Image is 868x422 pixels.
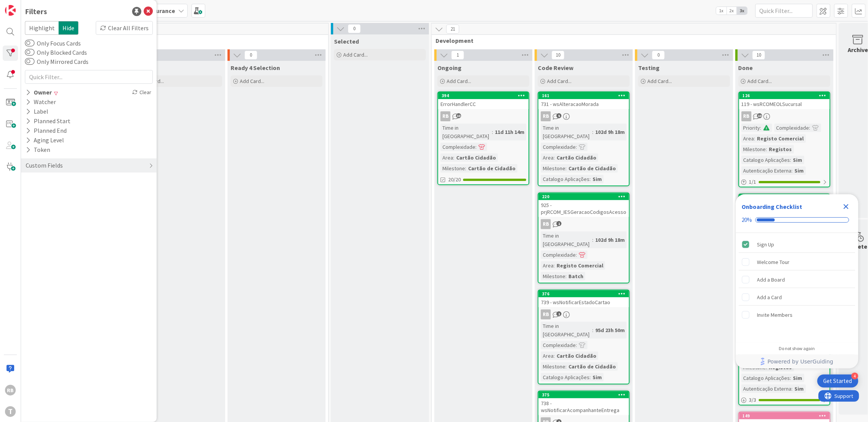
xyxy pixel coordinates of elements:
div: Area [541,261,554,270]
div: 375738 - wsNotificarAcompanhanteEntrega [539,391,629,415]
span: Upstream [28,37,319,44]
div: Sign Up is complete. [739,236,855,253]
div: RB [742,111,752,121]
div: Catalogo Aplicações [742,374,790,382]
div: Get Started [824,377,852,385]
div: RB [541,310,551,319]
div: 4 [852,373,858,380]
div: 126119 - wsRCOMEOLSucursal [739,92,830,109]
span: : [565,272,567,280]
span: : [754,134,755,143]
div: Complexidade [441,143,475,151]
div: Area [541,153,554,162]
div: Complexidade [541,143,576,151]
span: 3 / 3 [749,396,757,404]
div: Checklist Container [736,194,858,368]
div: RB [539,219,629,229]
div: 95d 23h 50m [593,326,627,334]
div: 375 [542,392,629,398]
span: : [554,261,555,270]
div: Sim [791,374,804,382]
div: Add a Card [757,293,782,302]
div: 11d 11h 14m [493,128,526,136]
div: Owner [25,88,52,97]
span: Add Card... [647,78,672,85]
span: : [792,385,793,393]
span: 0 [348,24,361,33]
span: : [792,166,793,175]
span: Done [739,64,753,72]
div: 375 [539,391,629,398]
span: : [766,145,767,153]
span: Testing [638,64,660,72]
div: Milestone [541,164,565,173]
span: Hide [59,21,79,35]
div: RB [539,111,629,121]
label: Only Mirrored Cards [25,57,88,66]
button: Only Blocked Cards [25,49,34,56]
span: Add Card... [447,78,471,85]
span: 10 [552,51,565,60]
span: Add Card... [343,51,368,58]
div: 376 [542,291,629,297]
div: Time in [GEOGRAPHIC_DATA] [441,124,492,140]
span: 10 [752,51,765,60]
span: : [554,153,555,162]
div: Close Checklist [840,200,852,213]
div: T [5,406,16,417]
div: 220 [539,193,629,200]
span: : [592,326,593,334]
label: Only Blocked Cards [25,48,87,57]
div: Add a Card is incomplete. [739,289,855,306]
label: Only Focus Cards [25,39,81,48]
div: Footer [736,355,858,368]
button: Only Mirrored Cards [25,58,34,65]
span: : [576,251,577,259]
div: Complexidade [775,124,809,132]
span: Ready 4 Selection [231,64,280,72]
div: Autenticação Externa [742,385,792,393]
div: 220 [542,194,629,199]
span: : [590,175,591,183]
div: Area [441,153,453,162]
div: ErrorHandlerCC [438,99,529,109]
span: : [492,128,493,136]
div: RB [541,219,551,229]
div: Autenticação Externa [742,166,792,175]
div: Planned Start [25,116,71,126]
div: Add a Board is incomplete. [739,271,855,288]
div: Milestone [541,272,565,280]
div: Sim [591,175,604,183]
div: Milestone [541,362,565,371]
div: Cartão de Cidadão [466,164,518,173]
span: : [465,164,466,173]
div: 394ErrorHandlerCC [438,92,529,109]
span: : [760,124,762,132]
div: Registo Comercial [755,134,806,143]
div: Registos [767,145,794,153]
span: 20/20 [448,176,461,184]
div: Time in [GEOGRAPHIC_DATA] [541,124,592,140]
div: 149 [739,412,830,419]
a: Powered by UserGuiding [740,355,855,368]
span: Powered by UserGuiding [768,357,834,366]
div: Invite Members is incomplete. [739,306,855,323]
div: Cartão Cidadão [555,352,598,360]
span: Add Card... [547,78,572,85]
input: Quick Filter... [755,4,813,18]
div: Do not show again [779,345,815,352]
div: Registo Comercial [555,261,605,270]
div: Clear [131,88,153,97]
div: Watcher [25,97,57,107]
span: : [565,164,567,173]
div: Catalogo Aplicações [541,373,590,381]
div: Cartão de Cidadão [567,362,618,371]
div: 376739 - wsNotificarEstadoCartao [539,290,629,307]
div: Checklist progress: 20% [742,217,852,223]
div: Time in [GEOGRAPHIC_DATA] [541,322,592,339]
div: Aging Level [25,135,65,145]
div: Time in [GEOGRAPHIC_DATA] [541,231,592,248]
div: Clear All Filters [96,21,153,35]
span: : [590,373,591,381]
div: Sim [591,373,604,381]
